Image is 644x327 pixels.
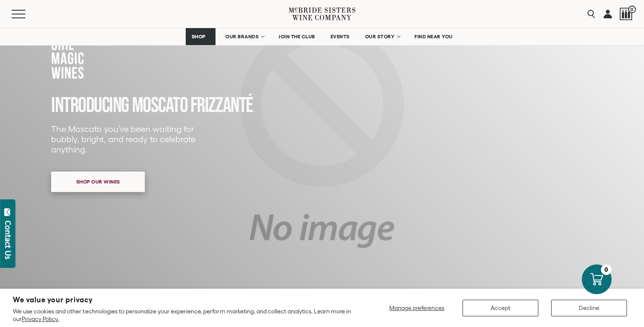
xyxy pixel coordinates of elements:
[414,34,453,40] span: FIND NEAR YOU
[279,34,315,40] span: JOIN THE CLUB
[463,300,538,316] button: Accept
[4,221,12,259] div: Contact Us
[11,10,42,18] button: Mobile Menu Trigger
[273,28,321,45] a: JOIN THE CLUB
[409,28,458,45] a: FIND NEAR YOU
[132,93,188,118] span: MOSCATO
[225,34,259,40] span: OUR BRANDS
[359,28,405,45] a: OUR STORY
[191,34,206,40] span: SHOP
[22,316,59,322] a: Privacy Policy.
[551,300,627,316] button: Decline
[389,304,444,311] span: Manage preferences
[331,34,350,40] span: EVENTS
[628,6,636,13] span: 0
[365,34,395,40] span: OUR STORY
[13,296,353,304] h2: We value your privacy
[61,173,135,190] span: Shop our wines
[601,264,612,275] div: 0
[186,28,216,45] a: SHOP
[51,124,201,155] p: The Moscato you’ve been waiting for bubbly, bright, and ready to celebrate anything.
[51,172,145,192] a: Shop our wines
[325,28,355,45] a: EVENTS
[13,307,353,323] p: We use cookies and other technologies to personalize your experience, perform marketing, and coll...
[190,93,253,118] span: FRIZZANTé
[220,28,269,45] a: OUR BRANDS
[51,93,129,118] span: INTRODUCING
[384,300,450,316] button: Manage preferences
